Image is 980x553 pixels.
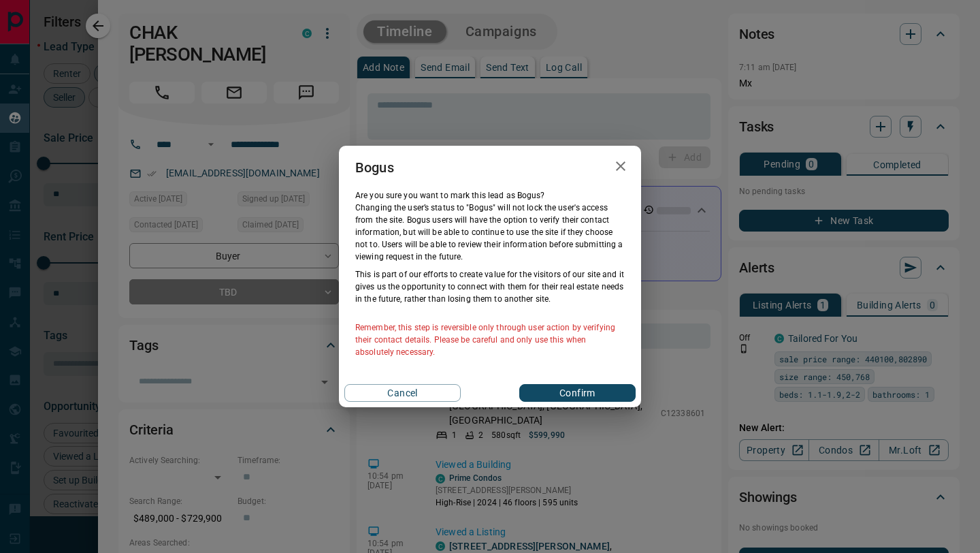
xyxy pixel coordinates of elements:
[355,268,625,305] p: This is part of our efforts to create value for the visitors of our site and it gives us the oppo...
[339,146,410,189] h2: Bogus
[355,189,625,202] p: Are you sure you want to mark this lead as Bogus ?
[519,384,636,402] button: Confirm
[344,384,461,402] button: Cancel
[355,202,625,263] p: Changing the user’s status to "Bogus" will not lock the user's access from the site. Bogus users ...
[355,321,625,358] p: Remember, this step is reversible only through user action by verifying their contact details. Pl...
